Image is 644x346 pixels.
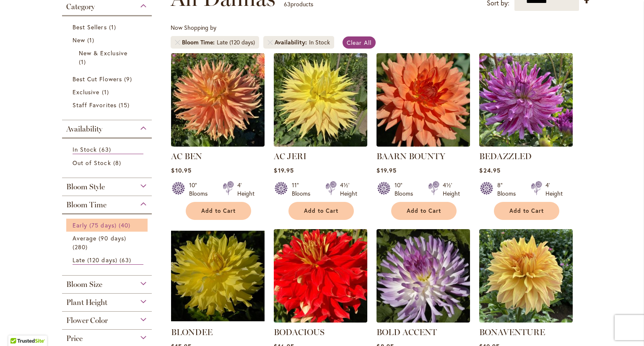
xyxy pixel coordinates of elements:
button: Add to Cart [186,202,251,220]
a: BODACIOUS [274,316,367,324]
span: 15 [119,101,132,109]
span: New [73,36,85,44]
span: Best Cut Flowers [73,75,122,83]
a: Remove Bloom Time Late (120 days) [175,40,180,45]
a: Staff Favorites [73,101,143,109]
span: Availability [66,124,102,134]
a: Best Cut Flowers [73,75,143,83]
span: 1 [109,23,118,31]
span: 1 [79,57,88,66]
span: Staff Favorites [73,101,117,109]
div: 4½' Height [340,181,357,198]
div: In Stock [309,38,330,46]
a: Out of Stock 8 [73,158,143,167]
span: $24.95 [479,166,500,174]
a: BOLD ACCENT [377,316,470,324]
a: Late (120 days) 63 [73,256,143,265]
span: Add to Cart [304,207,338,214]
span: Add to Cart [201,207,236,214]
a: In Stock 63 [73,145,143,154]
span: Early (75 days) [73,221,117,229]
span: Exclusive [73,88,99,96]
span: 63 [99,145,113,154]
span: Plant Height [66,298,107,307]
a: Remove Availability In Stock [267,40,273,45]
iframe: Launch Accessibility Center [6,316,30,340]
a: AC BEN [171,151,202,161]
a: BLONDEE [171,327,213,337]
img: AC Jeri [274,53,367,147]
span: 9 [124,75,134,83]
button: Add to Cart [391,202,457,220]
span: $10.95 [171,166,191,174]
img: Bedazzled [479,53,573,147]
span: Price [66,334,83,343]
a: New &amp; Exclusive [79,49,137,66]
a: Exclusive [73,88,143,96]
span: Late (120 days) [73,256,117,264]
a: Average (90 days) 280 [73,234,143,251]
span: Bloom Time [66,200,106,209]
div: 10" Blooms [395,181,418,198]
span: Flower Color [66,316,108,325]
span: $19.95 [377,166,396,174]
img: BOLD ACCENT [377,229,470,323]
span: Out of Stock [73,159,111,167]
span: Availability [275,38,309,46]
span: Now Shopping by [171,23,216,31]
span: In Stock [73,145,97,153]
span: 280 [73,243,90,251]
a: BOLD ACCENT [377,327,437,337]
div: 4½' Height [443,181,460,198]
span: New & Exclusive [79,49,127,57]
a: AC Jeri [274,140,367,148]
a: BODACIOUS [274,327,325,337]
span: Bloom Style [66,182,105,191]
span: Best Sellers [73,23,107,31]
a: Early (75 days) 40 [73,221,143,230]
button: Add to Cart [288,202,354,220]
span: Clear All [347,39,371,46]
span: Add to Cart [509,207,544,214]
a: BAARN BOUNTY [377,151,445,161]
span: Bloom Time [182,38,217,46]
a: AC JERI [274,151,306,161]
a: BONAVENTURE [479,327,545,337]
span: 40 [119,221,132,230]
img: Blondee [171,229,265,323]
img: Bonaventure [479,229,573,323]
span: Bloom Size [66,280,102,289]
span: $19.95 [274,166,293,174]
img: Baarn Bounty [377,53,470,147]
span: 1 [102,88,111,96]
button: Add to Cart [494,202,559,220]
div: 11" Blooms [292,181,315,198]
a: New [73,36,143,44]
span: Average (90 days) [73,234,126,242]
a: Blondee [171,316,265,324]
div: Late (120 days) [217,38,255,46]
a: BEDAZZLED [479,151,532,161]
span: Add to Cart [407,207,441,214]
a: Bonaventure [479,316,573,324]
img: AC BEN [171,53,265,147]
div: 8" Blooms [497,181,521,198]
div: 4' Height [237,181,254,198]
img: BODACIOUS [274,229,367,323]
a: Baarn Bounty [377,140,470,148]
span: 8 [113,158,123,167]
a: Best Sellers [73,23,143,31]
span: 63 [119,256,133,264]
a: Clear All [343,36,376,49]
span: 1 [87,36,96,44]
a: AC BEN [171,140,265,148]
a: Bedazzled [479,140,573,148]
div: 10" Blooms [189,181,213,198]
span: Category [66,2,95,11]
div: 4' Height [545,181,563,198]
